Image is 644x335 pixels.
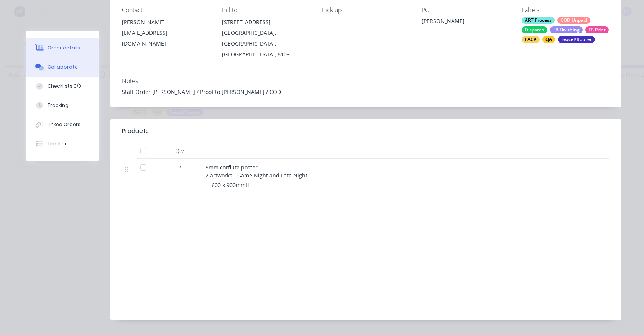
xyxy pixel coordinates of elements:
[558,36,595,43] div: Texcel/Router
[26,115,99,134] button: Linked Orders
[26,38,99,57] button: Order details
[26,96,99,115] button: Tracking
[48,102,69,109] div: Tracking
[422,7,509,14] div: PO
[222,17,310,60] div: [STREET_ADDRESS][GEOGRAPHIC_DATA], [GEOGRAPHIC_DATA], [GEOGRAPHIC_DATA], 6109
[542,36,555,43] div: QA
[122,126,149,136] div: Products
[322,7,410,14] div: Pick up
[222,28,310,60] div: [GEOGRAPHIC_DATA], [GEOGRAPHIC_DATA], [GEOGRAPHIC_DATA], 6109
[222,7,310,14] div: Bill to
[48,121,80,128] div: Linked Orders
[122,88,609,96] div: Staff Order [PERSON_NAME] / Proof to [PERSON_NAME] / COD
[522,7,609,14] div: Labels
[122,17,210,28] div: [PERSON_NAME]
[122,17,210,49] div: [PERSON_NAME][EMAIL_ADDRESS][DOMAIN_NAME]
[585,26,609,33] div: FB Print
[212,181,250,189] span: 600 x 900mmH
[557,17,590,24] div: COD Unpaid
[522,26,547,33] div: Dispatch
[48,44,80,51] div: Order details
[48,64,78,71] div: Collaborate
[122,7,210,14] div: Contact
[48,83,81,90] div: Checklists 0/0
[522,17,555,24] div: ART Process
[156,143,202,159] div: Qty
[550,26,583,33] div: FB Finishing
[26,134,99,153] button: Timeline
[122,28,210,49] div: [EMAIL_ADDRESS][DOMAIN_NAME]
[222,17,310,28] div: [STREET_ADDRESS]
[26,77,99,96] button: Checklists 0/0
[48,140,68,147] div: Timeline
[26,57,99,77] button: Collaborate
[205,164,307,179] span: 5mm corflute poster 2 artworks - Game Night and Late Night
[122,77,609,85] div: Notes
[422,17,509,28] div: [PERSON_NAME]
[522,36,540,43] div: PACK
[178,163,181,171] span: 2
